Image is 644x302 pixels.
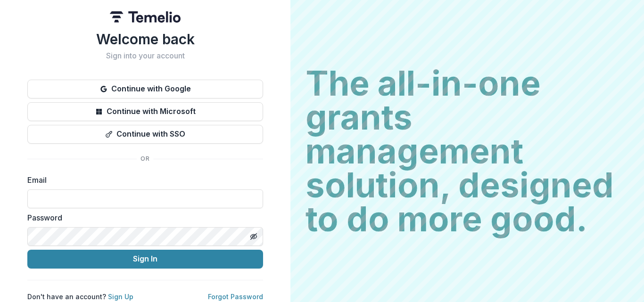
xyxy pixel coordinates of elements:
[27,174,257,186] label: Email
[27,51,263,60] h2: Sign into your account
[27,212,257,223] label: Password
[246,229,261,244] button: Toggle password visibility
[108,293,133,301] a: Sign Up
[110,11,181,23] img: Temelio
[27,31,263,48] h1: Welcome back
[27,292,133,302] p: Don't have an account?
[27,250,263,269] button: Sign In
[208,293,263,301] a: Forgot Password
[27,125,263,144] button: Continue with SSO
[27,102,263,121] button: Continue with Microsoft
[27,80,263,98] button: Continue with Google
